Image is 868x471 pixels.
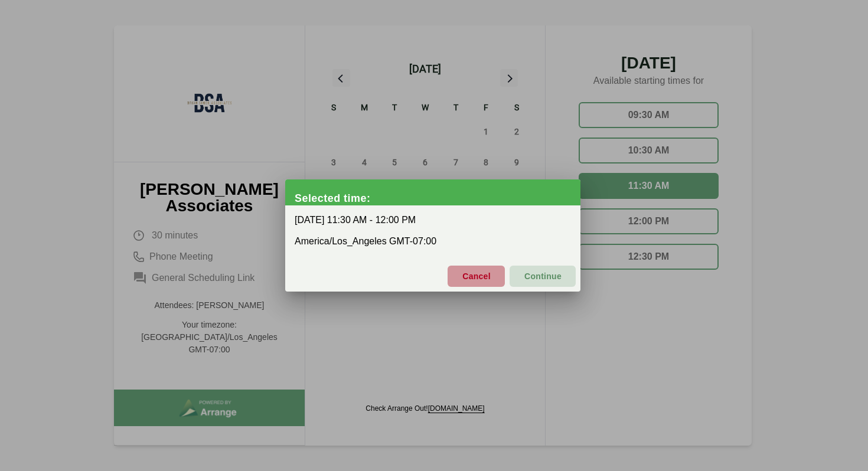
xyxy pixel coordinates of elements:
button: Continue [510,266,576,287]
div: Selected time: [295,192,580,204]
div: [DATE] 11:30 AM - 12:00 PM America/Los_Angeles GMT-07:00 [285,205,580,256]
span: Continue [524,264,562,289]
span: Cancel [462,264,491,289]
button: Cancel [448,266,505,287]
